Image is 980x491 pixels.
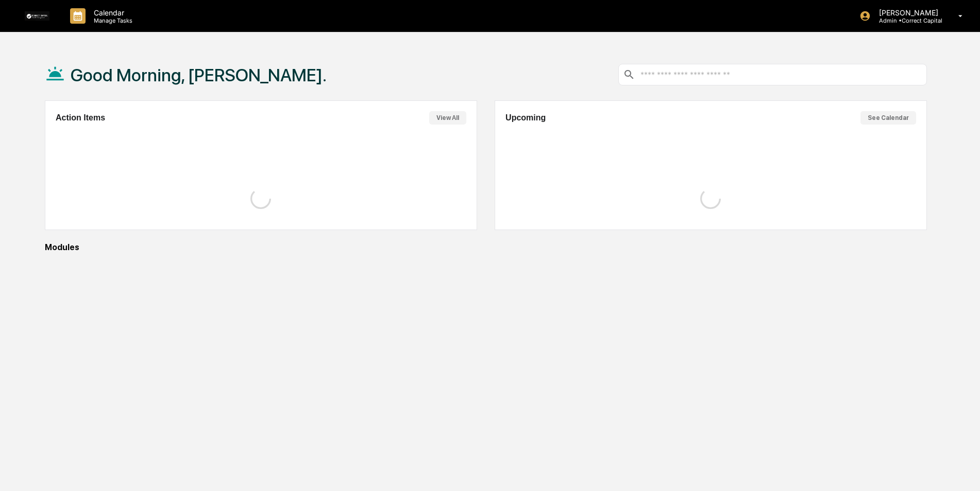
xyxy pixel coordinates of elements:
[71,65,327,85] h1: Good Morning, [PERSON_NAME].
[871,8,943,17] p: [PERSON_NAME]
[871,17,943,24] p: Admin • Correct Capital
[505,113,546,122] h2: Upcoming
[25,11,49,21] img: logo
[429,111,466,125] button: View All
[56,113,105,122] h2: Action Items
[860,111,916,125] button: See Calendar
[86,8,138,17] p: Calendar
[86,17,138,24] p: Manage Tasks
[45,242,927,252] div: Modules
